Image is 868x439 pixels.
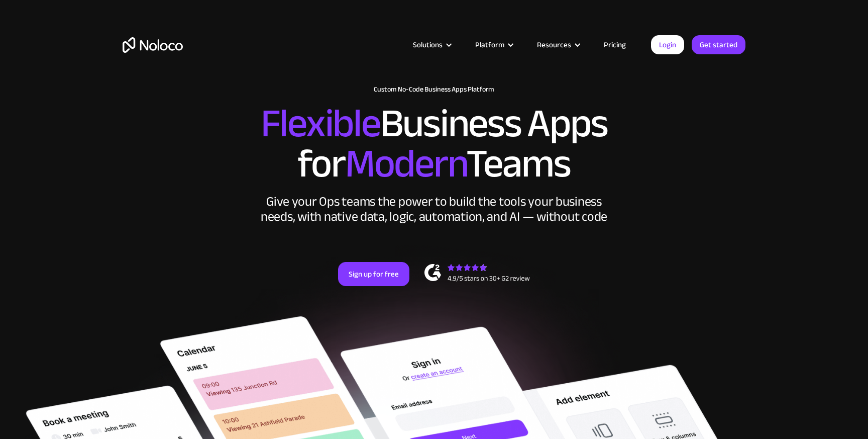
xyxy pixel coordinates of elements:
[123,104,745,184] h2: Business Apps for Teams
[524,38,591,51] div: Resources
[258,194,610,224] div: Give your Ops teams the power to build the tools your business needs, with native data, logic, au...
[123,37,183,53] a: home
[692,35,745,54] a: Get started
[591,38,638,51] a: Pricing
[400,38,463,51] div: Solutions
[475,38,504,51] div: Platform
[413,38,443,51] div: Solutions
[537,38,571,51] div: Resources
[651,35,684,54] a: Login
[261,86,380,161] span: Flexible
[345,126,466,201] span: Modern
[463,38,524,51] div: Platform
[338,262,409,286] a: Sign up for free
